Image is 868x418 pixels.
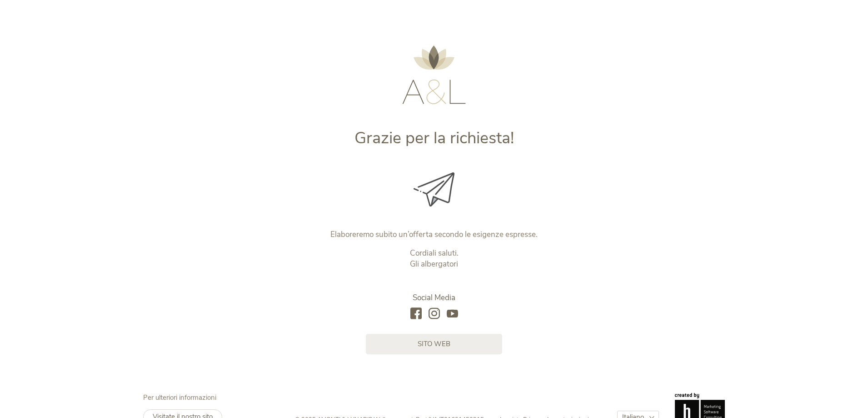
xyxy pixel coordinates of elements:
[418,339,450,349] span: sito web
[447,308,458,320] a: youtube
[414,172,454,206] img: Grazie per la richiesta!
[244,248,624,270] p: Cordiali saluti. Gli albergatori
[413,292,455,303] span: Social Media
[244,229,624,240] p: Elaboreremo subito un’offerta secondo le esigenze espresse.
[143,393,216,402] span: Per ulteriori informazioni
[402,45,466,104] img: AMONTI & LUNARIS Wellnessresort
[354,127,514,149] span: Grazie per la richiesta!
[366,334,502,354] a: sito web
[429,308,440,320] a: instagram
[410,308,422,320] a: facebook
